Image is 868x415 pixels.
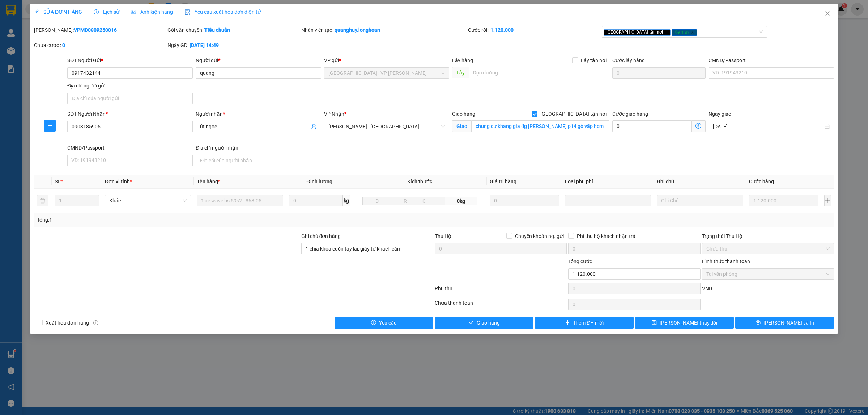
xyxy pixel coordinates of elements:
input: 0 [490,195,559,206]
div: Người nhận [196,110,321,118]
div: SĐT Người Nhận [67,110,193,118]
span: Giao [452,120,471,132]
button: printer[PERSON_NAME] và In [735,317,834,329]
span: save [652,320,657,326]
span: Lịch sử [94,9,119,15]
div: CMND/Passport [709,56,834,64]
input: 0 [749,195,818,206]
span: 0kg [445,197,477,205]
button: checkGiao hàng [435,317,533,329]
span: exclamation-circle [371,320,376,326]
span: close [825,10,830,16]
span: edit [34,9,39,14]
div: Phụ thu [434,284,567,297]
label: Ngày giao [709,111,731,117]
div: [PERSON_NAME]: [34,26,166,34]
div: Người gửi [196,56,321,64]
span: [PERSON_NAME] và In [763,319,814,327]
span: info-circle [93,320,98,325]
button: plusThêm ĐH mới [535,317,634,329]
button: Close [817,4,838,24]
input: VD: Bàn, Ghế [197,195,283,206]
button: save[PERSON_NAME] thay đổi [635,317,734,329]
span: Hồ Chí Minh : Kho Quận 12 [328,121,445,132]
span: Ảnh kiện hàng [131,9,173,15]
div: Gói vận chuyển: [167,26,299,34]
div: Địa chỉ người nhận [196,144,321,152]
input: Ngày giao [713,123,823,131]
button: delete [37,195,48,206]
span: plus [565,320,570,326]
input: Giao tận nơi [471,120,609,132]
label: Hình thức thanh toán [702,258,750,264]
span: Chuyển khoản ng. gửi [512,232,567,240]
img: icon [184,9,190,15]
div: Tổng: 1 [37,216,335,224]
div: Chưa thanh toán [434,299,567,312]
span: Tên hàng [197,179,220,184]
div: CMND/Passport [67,144,193,152]
span: VP Nhận [324,111,344,117]
label: Cước lấy hàng [612,57,645,63]
span: kg [343,195,350,206]
div: Chưa cước : [34,41,166,49]
button: plus [824,195,831,206]
span: VND [702,286,712,291]
span: picture [131,9,136,14]
label: Cước giao hàng [612,111,648,117]
span: Xe máy [672,29,697,36]
span: Lấy tận nơi [578,56,609,64]
span: Giao hàng [477,319,500,327]
b: VPMD0809250016 [74,27,117,33]
div: VP gửi [324,56,450,64]
span: [GEOGRAPHIC_DATA] tận nơi [604,29,671,36]
span: Lấy [452,67,469,78]
input: R [391,197,420,205]
input: Địa chỉ của người gửi [67,93,193,104]
span: [GEOGRAPHIC_DATA] tận nơi [537,110,609,118]
span: user-add [311,124,317,129]
input: Cước giao hàng [612,120,692,132]
b: [DATE] 14:49 [190,42,219,48]
input: Dọc đường [469,67,609,78]
button: exclamation-circleYêu cầu [335,317,433,329]
b: Tiêu chuẩn [204,27,230,33]
span: Giá trị hàng [490,179,516,184]
input: C [420,197,446,205]
button: plus [44,120,56,132]
div: Ngày GD: [167,41,299,49]
div: SĐT Người Gửi [67,56,193,64]
span: dollar-circle [695,123,701,129]
span: Thêm ĐH mới [573,319,604,327]
span: Khác [109,195,187,206]
input: Địa chỉ của người nhận [196,155,321,166]
span: SL [55,179,60,184]
span: [PERSON_NAME] thay đổi [660,319,718,327]
span: SỬA ĐƠN HÀNG [34,9,82,15]
span: Giao hàng [452,111,475,117]
span: close [664,30,668,34]
input: Ghi chú đơn hàng [301,243,433,254]
span: Định lượng [307,179,332,184]
span: close [690,30,694,34]
span: Thu Hộ [435,233,451,239]
span: Hà Nội : VP Nam Từ Liêm [328,68,445,78]
span: Kích thước [407,179,432,184]
label: Ghi chú đơn hàng [301,233,341,239]
span: Chưa thu [706,243,830,254]
span: Phí thu hộ khách nhận trả [574,232,638,240]
input: Ghi Chú [657,195,743,206]
th: Loại phụ phí [562,175,654,189]
span: Lấy hàng [452,57,473,63]
span: Yêu cầu xuất hóa đơn điện tử [184,9,261,15]
span: clock-circle [94,9,99,14]
span: Cước hàng [749,179,774,184]
span: Tổng cước [568,258,592,264]
div: Cước rồi : [468,26,600,34]
b: 0 [62,42,65,48]
b: quanghuy.longhoan [335,27,380,33]
span: printer [756,320,761,326]
span: Xuất hóa đơn hàng [43,319,92,327]
span: Yêu cầu [379,319,397,327]
span: check [469,320,474,326]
